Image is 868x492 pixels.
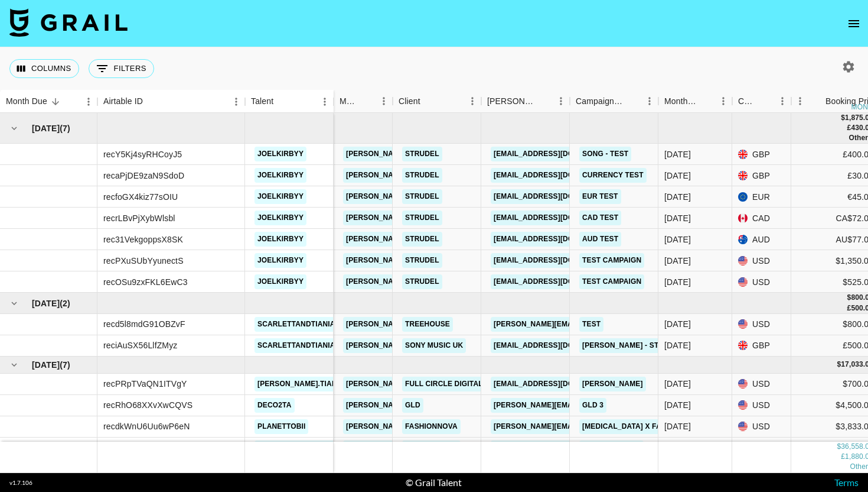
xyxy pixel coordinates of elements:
[664,255,691,267] div: Oct '25
[103,234,183,245] div: rec31VekgoppsX8SK
[579,232,621,247] a: AUD test
[103,276,188,288] div: recOSu9zxFKL6EwC3
[254,253,306,268] a: joelkirbyy
[6,90,47,113] div: Month Due
[664,399,691,411] div: Aug '25
[664,191,691,203] div: Oct '25
[343,398,536,413] a: [PERSON_NAME][EMAIL_ADDRESS][DOMAIN_NAME]
[254,317,338,332] a: scarlettandtiania
[343,189,536,204] a: [PERSON_NAME][EMAIL_ADDRESS][DOMAIN_NAME]
[343,317,536,332] a: [PERSON_NAME][EMAIL_ADDRESS][DOMAIN_NAME]
[343,338,536,353] a: [PERSON_NAME][EMAIL_ADDRESS][DOMAIN_NAME]
[491,317,683,332] a: [PERSON_NAME][EMAIL_ADDRESS][DOMAIN_NAME]
[491,377,623,391] a: [EMAIL_ADDRESS][DOMAIN_NAME]
[273,93,290,110] button: Sort
[579,441,644,455] a: Fashionnova 1
[664,148,691,160] div: Oct '25
[358,93,375,109] button: Sort
[103,170,184,182] div: recaPjDE9zaN9SdoD
[579,274,644,289] a: test campaign
[579,147,631,161] a: Song - Test
[481,90,570,113] div: Booker
[847,303,851,313] div: £
[103,339,177,351] div: reciAuSX56LlfZMyz
[254,377,349,391] a: [PERSON_NAME].tiara1
[402,317,453,332] a: Treehouse
[664,339,691,351] div: Sep '25
[89,59,154,78] button: Show filters
[579,189,621,204] a: EUR Test
[254,441,338,455] a: xoxoashleynicole
[32,297,60,309] span: [DATE]
[837,360,841,370] div: $
[103,90,143,113] div: Airtable ID
[579,317,603,332] a: Test
[402,274,442,289] a: Strudel
[245,90,334,113] div: Talent
[732,90,791,113] div: Currency
[343,232,536,247] a: [PERSON_NAME][EMAIL_ADDRESS][DOMAIN_NAME]
[579,398,606,413] a: GLD 3
[402,419,461,434] a: Fashionnova
[402,253,442,268] a: Strudel
[251,90,273,113] div: Talent
[97,90,245,113] div: Airtable ID
[340,90,358,113] div: Manager
[60,359,70,371] span: ( 7 )
[552,92,570,110] button: Menu
[714,92,732,110] button: Menu
[842,12,866,35] button: open drawer
[732,335,791,357] div: GBP
[227,93,245,111] button: Menu
[402,338,466,353] a: Sony Music UK
[791,92,809,110] button: Menu
[402,168,442,183] a: Strudel
[143,93,159,110] button: Sort
[47,93,64,110] button: Sort
[402,441,461,455] a: Fashionnova
[624,93,641,109] button: Sort
[579,253,644,268] a: Test CAmpaign
[60,122,70,134] span: ( 7 )
[732,208,791,229] div: CAD
[834,477,859,488] a: Terms
[406,477,462,488] div: © Grail Talent
[254,211,306,225] a: joelkirbyy
[664,90,698,113] div: Month Due
[491,398,744,413] a: [PERSON_NAME][EMAIL_ADDRESS][PERSON_NAME][DOMAIN_NAME]
[487,90,536,113] div: [PERSON_NAME]
[6,295,22,312] button: hide children
[254,338,338,353] a: scarlettandtiania
[774,92,791,110] button: Menu
[732,314,791,335] div: USD
[664,234,691,245] div: Oct '25
[402,211,442,225] a: Strudel
[732,271,791,293] div: USD
[32,122,60,134] span: [DATE]
[732,438,791,459] div: USD
[316,93,334,111] button: Menu
[664,276,691,288] div: Oct '25
[402,377,486,391] a: Full Circle Digital
[402,147,442,161] a: Strudel
[757,93,774,109] button: Sort
[664,378,691,390] div: Aug '25
[491,274,623,289] a: [EMAIL_ADDRESS][DOMAIN_NAME]
[809,93,825,109] button: Sort
[103,399,192,411] div: recRhO68XXvXwCQVS
[464,92,481,110] button: Menu
[343,147,536,161] a: [PERSON_NAME][EMAIL_ADDRESS][DOMAIN_NAME]
[491,232,623,247] a: [EMAIL_ADDRESS][DOMAIN_NAME]
[60,297,70,309] span: ( 2 )
[103,255,184,267] div: recPXuSUbYyunectS
[579,211,621,225] a: CAD Test
[254,147,306,161] a: joelkirbyy
[732,186,791,208] div: EUR
[576,90,624,113] div: Campaign (Type)
[579,338,670,353] a: [PERSON_NAME] - Stay
[491,211,623,225] a: [EMAIL_ADDRESS][DOMAIN_NAME]
[420,93,437,109] button: Sort
[343,168,536,183] a: [PERSON_NAME][EMAIL_ADDRESS][DOMAIN_NAME]
[664,420,691,432] div: Aug '25
[491,419,683,434] a: [PERSON_NAME][EMAIL_ADDRESS][DOMAIN_NAME]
